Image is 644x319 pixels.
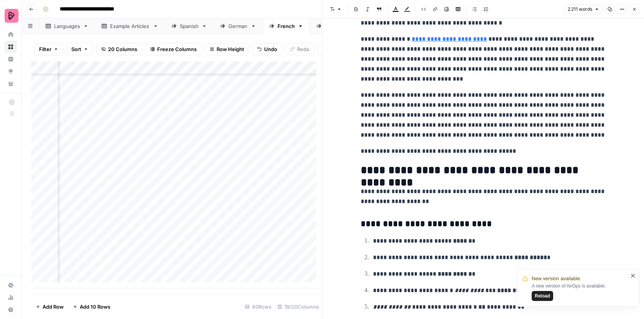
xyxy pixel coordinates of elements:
[108,45,137,53] span: 20 Columns
[39,45,51,53] span: Filter
[214,18,263,34] a: German
[5,41,17,53] a: Browse
[5,28,17,41] a: Home
[80,303,110,311] span: Add 10 Rows
[5,304,17,316] button: Help + Support
[157,45,197,53] span: Freeze Columns
[5,6,17,25] button: Workspace: Preply
[54,22,80,30] div: Languages
[180,22,199,30] div: Spanish
[228,22,248,30] div: German
[532,275,580,283] span: New version available
[96,43,142,55] button: 20 Columns
[310,18,355,34] a: Arabic
[532,283,628,301] div: A new version of AirOps is available.
[165,18,214,34] a: Spanish
[297,45,309,53] span: Redo
[217,45,244,53] span: Row Height
[5,279,17,291] a: Settings
[242,301,274,313] div: 40 Rows
[535,293,550,299] span: Reload
[110,22,150,30] div: Example Articles
[568,6,592,13] span: 2 211 words
[532,291,553,301] button: Reload
[43,303,64,311] span: Add Row
[66,43,93,55] button: Sort
[95,18,165,34] a: Example Articles
[34,43,63,55] button: Filter
[5,291,17,304] a: Usage
[285,43,314,55] button: Redo
[5,65,17,78] a: Opportunities
[278,22,295,30] div: French
[631,273,636,279] button: close
[31,301,68,313] button: Add Row
[5,53,17,65] a: Insights
[145,43,202,55] button: Freeze Columns
[252,43,282,55] button: Undo
[264,45,277,53] span: Undo
[263,18,310,34] a: French
[564,4,603,14] button: 2 211 words
[205,43,249,55] button: Row Height
[39,18,95,34] a: Languages
[274,301,322,313] div: 19/20 Columns
[68,301,115,313] button: Add 10 Rows
[71,45,81,53] span: Sort
[5,78,17,90] a: Your Data
[5,9,18,23] img: Preply Logo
